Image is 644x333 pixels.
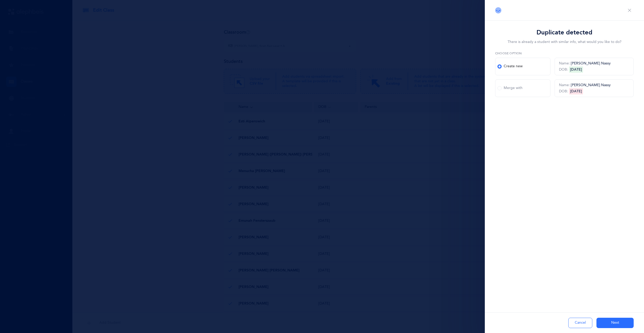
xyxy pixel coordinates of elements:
[596,318,634,328] button: Next
[495,39,634,45] div: There is already a student with similar info, what would you like to do?
[495,51,634,56] label: Choose option
[497,86,523,91] div: Merge with
[571,61,600,65] span: [PERSON_NAME]
[571,83,600,87] span: [PERSON_NAME]
[601,83,611,87] span: Nassy
[559,68,568,72] span: DOB:
[495,29,634,36] h3: Duplicate detected
[569,88,583,94] span: [DATE]
[559,83,570,87] span: Name:
[559,61,570,65] span: Name:
[497,64,523,69] div: Create new
[568,318,592,328] button: Cancel
[601,61,611,65] span: Nassy
[569,66,583,73] span: [DATE]
[559,89,568,93] span: DOB:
